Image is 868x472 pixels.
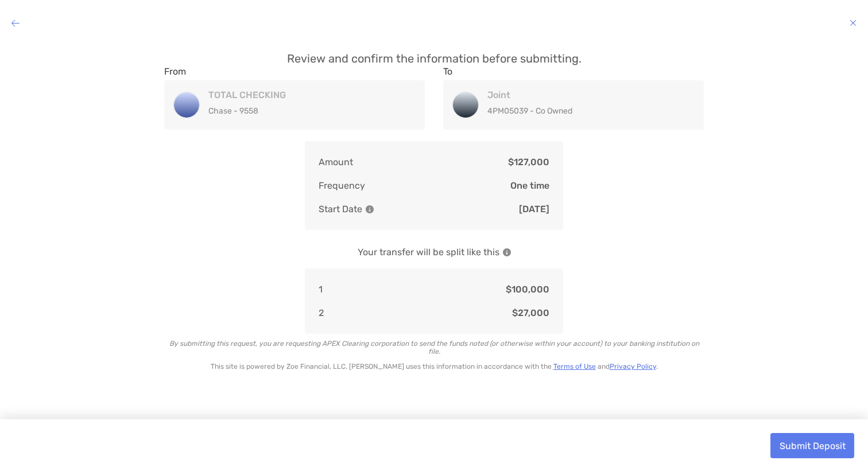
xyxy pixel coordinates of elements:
[164,340,704,356] p: By submitting this request, you are requesting APEX Clearing corporation to send the funds noted ...
[164,362,704,370] p: This site is powered by Zoe Financial, LLC. [PERSON_NAME] uses this information in accordance wit...
[487,89,682,100] h4: Joint
[319,155,353,169] p: Amount
[358,245,511,259] p: Your transfer will be split like this
[366,205,374,213] img: Information Icon
[553,362,596,370] a: Terms of Use
[443,66,452,77] label: To
[208,89,403,100] h4: TOTAL CHECKING
[487,104,682,118] p: 4PM05039 - Co Owned
[164,52,704,66] p: Review and confirm the information before submitting.
[610,362,656,370] a: Privacy Policy
[503,248,511,256] img: Information Icon
[506,282,549,297] p: $100,000
[508,155,549,169] p: $127,000
[519,202,549,216] p: [DATE]
[319,306,324,320] p: 2
[164,66,186,77] label: From
[512,306,549,320] p: $27,000
[453,92,478,118] img: Joint
[510,178,549,193] p: One time
[174,92,199,118] img: TOTAL CHECKING
[319,178,365,193] p: Frequency
[319,202,374,216] p: Start Date
[319,282,323,297] p: 1
[208,104,403,118] p: Chase - 9558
